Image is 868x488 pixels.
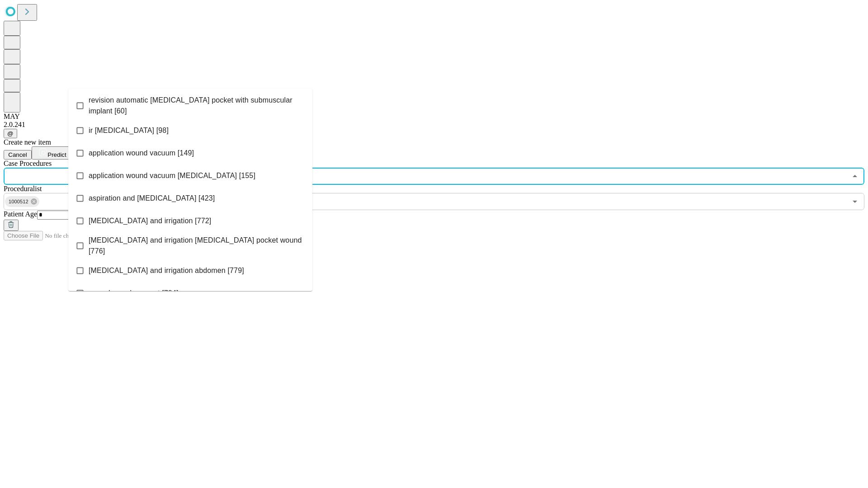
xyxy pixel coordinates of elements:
button: Cancel [4,150,32,160]
span: [MEDICAL_DATA] and irrigation [MEDICAL_DATA] pocket wound [776] [89,235,305,257]
div: 2.0.241 [4,121,864,129]
span: ir [MEDICAL_DATA] [98] [89,125,169,136]
span: @ [7,130,14,137]
span: application wound vacuum [MEDICAL_DATA] [155] [89,170,255,181]
span: Cancel [8,151,27,158]
span: Predict [47,151,66,158]
span: [MEDICAL_DATA] and irrigation [772] [89,216,211,226]
button: @ [4,129,17,138]
button: Close [849,170,861,183]
span: 1000512 [5,197,32,207]
span: Proceduralist [4,185,42,192]
span: application wound vacuum [149] [89,148,194,159]
span: aspiration and [MEDICAL_DATA] [423] [89,193,215,204]
span: [MEDICAL_DATA] and irrigation abdomen [779] [89,265,244,276]
button: Predict [32,146,73,160]
span: Patient Age [4,210,37,218]
div: 1000512 [5,196,39,207]
button: Open [849,195,861,208]
span: wound vac placement [784] [89,288,179,299]
span: Create new item [4,138,51,146]
span: revision automatic [MEDICAL_DATA] pocket with submuscular implant [60] [89,95,305,117]
div: MAY [4,113,864,121]
span: Scheduled Procedure [4,160,52,167]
